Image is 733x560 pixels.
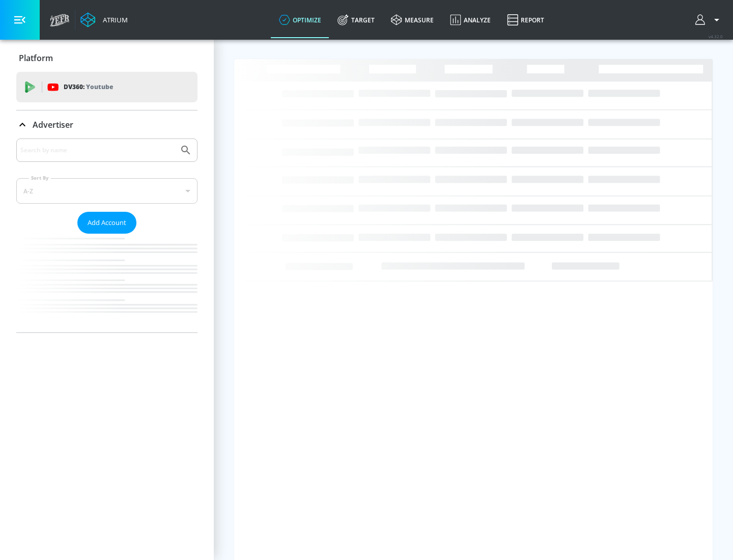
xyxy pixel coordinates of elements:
[16,110,198,139] div: Advertiser
[329,2,383,38] a: Target
[33,119,73,130] p: Advertiser
[20,144,175,157] input: Search by name
[16,44,198,72] div: Platform
[64,81,113,93] p: DV360:
[99,15,128,24] div: Atrium
[16,138,198,332] div: Advertiser
[88,217,126,229] span: Add Account
[19,52,53,64] p: Platform
[77,212,136,234] button: Add Account
[442,2,499,38] a: Analyze
[709,34,723,39] span: v 4.32.0
[499,2,552,38] a: Report
[86,81,113,92] p: Youtube
[271,2,329,38] a: optimize
[80,12,128,27] a: Atrium
[16,234,198,332] nav: list of Advertiser
[383,2,442,38] a: measure
[16,178,198,204] div: A-Z
[16,72,198,102] div: DV360: Youtube
[29,175,51,181] label: Sort By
